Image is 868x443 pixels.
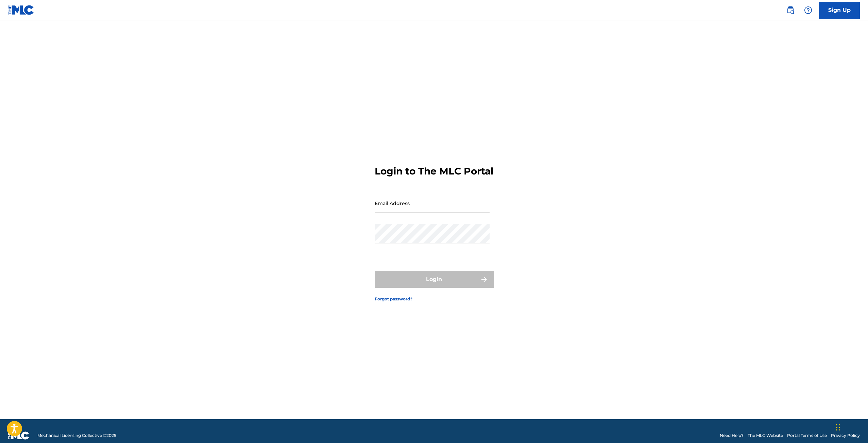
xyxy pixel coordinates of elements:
h3: Login to The MLC Portal [375,165,493,177]
a: Privacy Policy [831,432,860,439]
img: MLC Logo [8,5,34,15]
a: Portal Terms of Use [787,432,827,439]
a: Sign Up [819,2,860,19]
a: The MLC Website [748,432,783,439]
div: Drag [836,417,840,438]
iframe: Chat Widget [834,410,868,443]
img: logo [8,431,29,440]
a: Public Search [784,3,797,17]
div: Help [801,3,815,17]
a: Need Help? [720,432,744,439]
a: Forgot password? [375,296,412,302]
span: Mechanical Licensing Collective © 2025 [37,432,116,439]
img: search [786,6,795,14]
img: help [804,6,812,14]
